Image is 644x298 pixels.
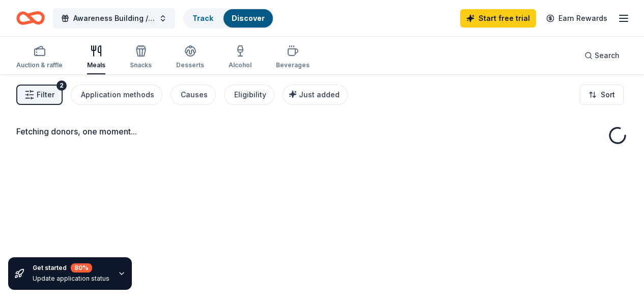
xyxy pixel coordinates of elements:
button: Alcohol [229,41,251,74]
div: Application methods [81,89,154,101]
div: 80 % [71,263,92,273]
div: Eligibility [234,89,266,101]
div: Desserts [176,61,204,69]
span: Filter [37,89,54,101]
button: Desserts [176,41,204,74]
button: Auction & raffle [16,41,63,74]
button: Eligibility [224,85,274,105]
span: Awareness Building / Social Engagement Event [73,12,155,24]
button: Search [576,45,628,66]
button: Filter2 [16,85,63,105]
a: Earn Rewards [540,9,613,28]
button: Causes [171,85,216,105]
div: Beverages [276,61,310,69]
div: Snacks [130,61,152,69]
span: Search [595,49,620,62]
a: Discover [232,14,265,22]
div: Fetching donors, one moment... [16,125,628,138]
button: Awareness Building / Social Engagement Event [53,8,175,29]
div: Auction & raffle [16,61,63,69]
div: Meals [87,61,105,69]
button: Meals [87,41,105,74]
a: Home [16,6,45,30]
span: Just added [299,90,340,99]
button: Snacks [130,41,152,74]
a: Start free trial [460,9,536,28]
div: Alcohol [229,61,251,69]
button: TrackDiscover [183,8,274,29]
div: Causes [181,89,208,101]
button: Beverages [276,41,310,74]
a: Track [192,14,213,22]
button: Sort [580,85,624,105]
div: Update application status [33,275,109,283]
span: Sort [601,89,615,101]
button: Just added [283,85,348,105]
div: Get started [33,263,109,273]
div: 2 [57,80,67,91]
button: Application methods [71,85,162,105]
